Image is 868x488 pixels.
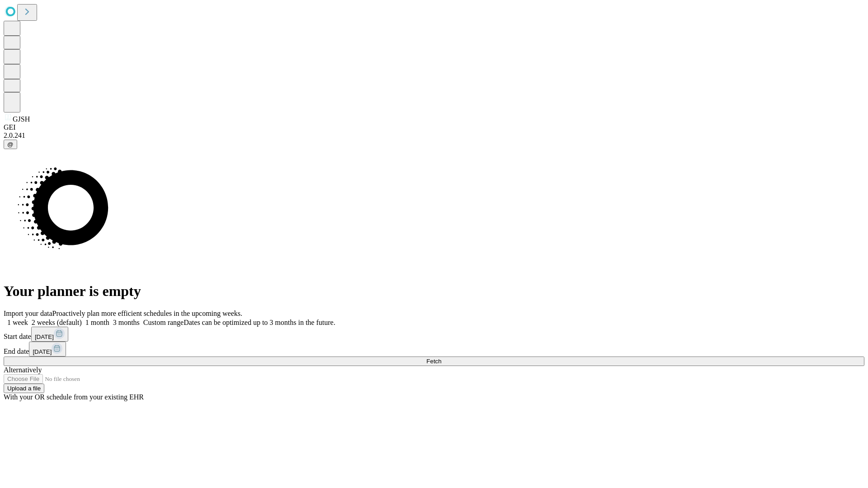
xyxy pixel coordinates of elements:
span: [DATE] [35,333,54,340]
span: GJSH [13,115,30,123]
button: [DATE] [31,327,68,342]
span: [DATE] [33,348,52,355]
span: 1 week [7,319,28,326]
div: End date [4,342,864,357]
h1: Your planner is empty [4,283,864,300]
div: GEI [4,123,864,131]
span: Proactively plan more efficient schedules in the upcoming weeks. [52,310,242,317]
span: 1 month [85,319,109,326]
span: Custom range [143,319,184,326]
span: 2 weeks (default) [32,319,82,326]
span: Alternatively [4,366,42,374]
button: Fetch [4,357,864,366]
span: Fetch [426,358,441,365]
span: Import your data [4,310,52,317]
div: 2.0.241 [4,131,864,140]
span: 3 months [113,319,140,326]
button: Upload a file [4,384,44,393]
span: Dates can be optimized up to 3 months in the future. [184,319,335,326]
div: Start date [4,327,864,342]
button: @ [4,140,17,149]
span: @ [7,141,14,148]
span: With your OR schedule from your existing EHR [4,393,144,401]
button: [DATE] [29,342,66,357]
